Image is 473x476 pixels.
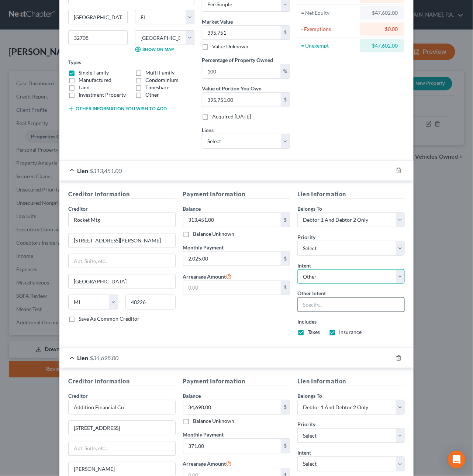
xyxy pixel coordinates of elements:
input: Enter zip... [68,30,128,45]
input: 0.00 [183,400,281,414]
div: Open Intercom Messenger [448,451,466,469]
div: - Exemptions [301,25,357,33]
a: Show on Map [135,46,174,52]
label: Liens [202,126,214,134]
label: Includes [297,318,405,326]
label: Intent [297,262,311,269]
input: 0.00 [183,213,281,227]
h5: Creditor Information [68,377,176,386]
label: Arrearage Amount [183,272,232,281]
span: $34,698.00 [90,355,118,362]
span: Creditor [68,393,88,399]
label: Multi Family [145,69,175,76]
div: $ [281,439,290,453]
label: Arrearage Amount [183,459,232,468]
label: Monthly Payment [183,431,224,439]
h5: Creditor Information [68,190,176,199]
label: Insurance [339,329,362,336]
input: 0.00 [202,26,281,40]
label: Market Value [202,18,233,25]
input: Enter zip... [125,295,175,310]
label: Timeshare [145,84,169,91]
label: Intent [297,449,311,457]
div: % [280,64,290,78]
input: 0.00 [202,64,280,78]
input: Enter city... [69,275,175,289]
input: Enter city... [69,10,127,24]
input: Apt, Suite, etc... [69,442,175,456]
label: Acquired [DATE] [212,113,251,120]
input: 0.00 [183,252,281,266]
label: Percentage of Property Owned [202,56,273,64]
h5: Lien Information [297,190,405,199]
input: 0.00 [183,439,281,453]
div: = Net Equity [301,9,357,17]
label: Manufactured [79,76,111,84]
span: Belongs To [297,206,322,212]
label: Land [79,84,90,91]
label: Balance [183,392,201,400]
label: Single Family [79,69,109,76]
label: Types [68,58,81,66]
div: $0.00 [366,25,398,33]
input: Search creditor by name... [68,213,176,227]
label: Balance Unknown [193,230,235,238]
label: Monthly Payment [183,244,224,251]
input: Enter address... [69,421,175,435]
input: 0.00 [183,281,281,295]
span: $313,451.00 [90,167,122,174]
div: $47,602.00 [366,9,398,17]
div: $ [281,281,290,295]
input: Search creditor by name... [68,400,176,415]
input: 0.00 [202,93,281,107]
h5: Lien Information [297,377,405,386]
input: Enter address... [69,234,175,248]
span: Creditor [68,206,88,212]
input: Specify... [297,297,405,312]
div: $ [281,213,290,227]
div: $ [281,26,290,40]
span: Lien [77,355,88,362]
label: Value Unknown [212,43,248,50]
div: $ [281,93,290,107]
span: Lien [77,167,88,174]
span: Priority [297,234,315,240]
div: $47,602.00 [366,42,398,49]
div: $ [281,252,290,266]
span: Belongs To [297,393,322,399]
label: Taxes [308,329,320,336]
label: Balance Unknown [193,418,235,425]
h5: Payment Information [183,190,290,199]
button: Other information you wish to add [68,106,167,112]
h5: Payment Information [183,377,290,386]
label: Condominium [145,76,179,84]
span: Priority [297,421,315,428]
div: $ [281,400,290,414]
label: Value of Portion You Own [202,84,262,92]
label: Investment Property [79,91,126,99]
div: = Unexempt [301,42,357,49]
label: Other [145,91,159,99]
label: Other Intent [297,290,326,297]
label: Balance [183,205,201,213]
input: Apt, Suite, etc... [69,254,175,268]
label: Save As Common Creditor [79,315,139,323]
